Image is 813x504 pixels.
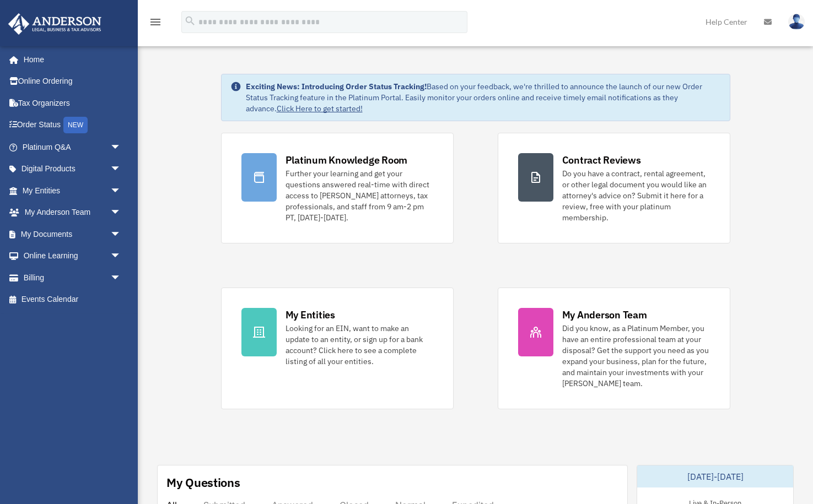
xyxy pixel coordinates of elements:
[8,223,138,245] a: My Documentsarrow_drop_down
[5,13,105,35] img: Anderson Advisors Platinum Portal
[8,245,138,267] a: Online Learningarrow_drop_down
[562,308,647,322] div: My Anderson Team
[8,114,138,137] a: Order StatusNEW
[8,136,138,158] a: Platinum Q&Aarrow_drop_down
[110,180,132,202] span: arrow_drop_down
[110,245,132,268] span: arrow_drop_down
[8,71,138,93] a: Online Ordering
[562,323,710,389] div: Did you know, as a Platinum Member, you have an entire professional team at your disposal? Get th...
[63,117,88,133] div: NEW
[166,474,240,491] div: My Questions
[286,168,433,223] div: Further your learning and get your questions answered real-time with direct access to [PERSON_NAM...
[286,323,433,367] div: Looking for an EIN, want to make an update to an entity, or sign up for a bank account? Click her...
[184,15,196,27] i: search
[277,104,363,113] a: Click Here to get started!
[149,15,162,29] i: menu
[246,82,427,91] strong: Exciting News: Introducing Order Status Tracking!
[498,133,730,243] a: Contract Reviews Do you have a contract, rental agreement, or other legal document you would like...
[110,136,132,159] span: arrow_drop_down
[286,153,408,167] div: Platinum Knowledge Room
[8,289,138,311] a: Events Calendar
[562,153,641,167] div: Contract Reviews
[8,180,138,202] a: My Entitiesarrow_drop_down
[788,14,805,30] img: User Pic
[221,288,454,409] a: My Entities Looking for an EIN, want to make an update to an entity, or sign up for a bank accoun...
[637,465,793,487] div: [DATE]-[DATE]
[8,267,138,289] a: Billingarrow_drop_down
[562,168,710,223] div: Do you have a contract, rental agreement, or other legal document you would like an attorney's ad...
[110,267,132,289] span: arrow_drop_down
[110,158,132,181] span: arrow_drop_down
[246,81,721,114] div: Based on your feedback, we're thrilled to announce the launch of our new Order Status Tracking fe...
[149,19,162,29] a: menu
[110,202,132,224] span: arrow_drop_down
[8,48,132,71] a: Home
[8,202,138,224] a: My Anderson Teamarrow_drop_down
[221,133,454,243] a: Platinum Knowledge Room Further your learning and get your questions answered real-time with dire...
[498,288,730,409] a: My Anderson Team Did you know, as a Platinum Member, you have an entire professional team at your...
[110,223,132,246] span: arrow_drop_down
[8,92,138,114] a: Tax Organizers
[8,158,138,180] a: Digital Productsarrow_drop_down
[286,308,335,322] div: My Entities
